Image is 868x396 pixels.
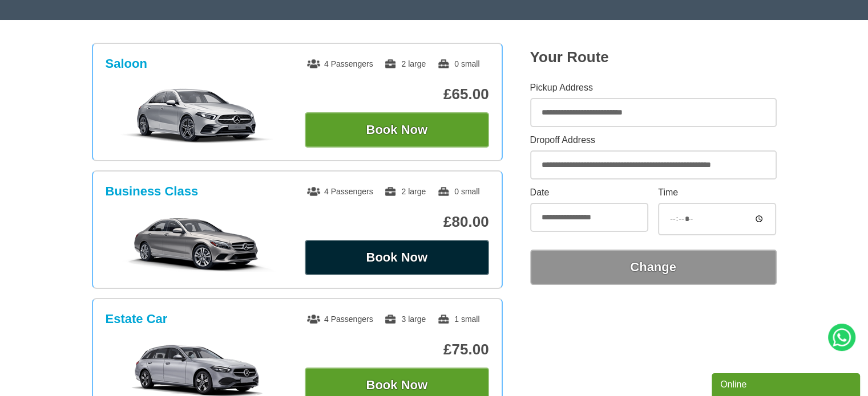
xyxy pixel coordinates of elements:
label: Dropoff Address [530,136,777,145]
img: Business Class [111,215,283,272]
span: 4 Passengers [307,59,373,68]
h3: Estate Car [106,312,168,326]
button: Book Now [305,240,489,275]
span: 0 small [437,187,479,196]
span: 4 Passengers [307,315,373,324]
span: 4 Passengers [307,187,373,196]
h3: Business Class [106,184,199,199]
button: Change [530,250,777,285]
label: Pickup Address [530,83,777,92]
span: 3 large [384,315,426,324]
span: 0 small [437,59,479,68]
h2: Your Route [530,48,777,66]
span: 2 large [384,59,426,68]
label: Time [658,188,776,197]
span: 2 large [384,187,426,196]
p: £65.00 [305,85,489,103]
span: 1 small [437,315,479,324]
h3: Saloon [106,56,147,71]
p: £80.00 [305,213,489,231]
label: Date [530,188,648,197]
img: Saloon [111,87,283,144]
iframe: chat widget [712,371,862,396]
button: Book Now [305,112,489,148]
p: £75.00 [305,341,489,358]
